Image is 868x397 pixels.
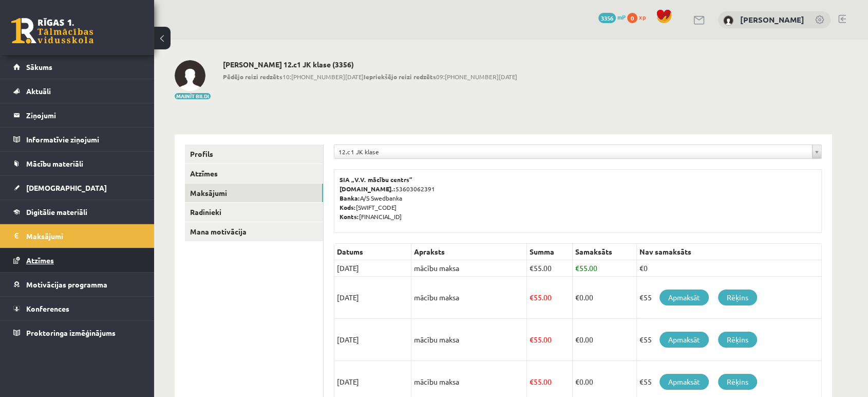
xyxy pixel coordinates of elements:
[723,15,733,26] img: Roberts Kukulis
[572,260,636,277] td: 55.00
[339,194,360,202] b: Banka:
[530,263,534,273] span: €
[530,293,534,302] span: €
[26,103,141,127] legend: Ziņojumi
[339,175,816,221] p: 53603062391 A/S Swedbanka [SWIFT_CODE] [FINANCIAL_ID]
[26,159,83,168] span: Mācību materiāli
[13,297,141,320] a: Konferences
[527,244,573,260] th: Summa
[636,277,821,319] td: €55
[339,203,356,211] b: Kods:
[185,203,323,222] a: Radinieki
[223,73,282,81] b: Pēdējo reizi redzēts
[527,260,573,277] td: 55.00
[13,176,141,200] a: [DEMOGRAPHIC_DATA]
[639,13,646,21] span: xp
[575,335,579,344] span: €
[598,13,626,21] a: 3356 mP
[13,103,141,127] a: Ziņojumi
[175,93,211,99] button: Mainīt bildi
[26,183,107,192] span: [DEMOGRAPHIC_DATA]
[338,145,808,158] span: 12.c1 JK klase
[26,224,141,248] legend: Maksājumi
[411,277,527,319] td: mācību maksa
[223,72,517,81] span: 10:[PHONE_NUMBER][DATE] 09:[PHONE_NUMBER][DATE]
[13,128,141,151] a: Informatīvie ziņojumi
[11,18,93,44] a: Rīgas 1. Tālmācības vidusskola
[13,55,141,79] a: Sākums
[659,374,709,390] a: Apmaksāt
[636,319,821,361] td: €55
[740,14,804,25] a: [PERSON_NAME]
[26,62,52,71] span: Sākums
[185,184,323,203] a: Maksājumi
[411,319,527,361] td: mācību maksa
[527,277,573,319] td: 55.00
[575,377,579,386] span: €
[13,321,141,345] a: Proktoringa izmēģinājums
[627,13,651,21] a: 0 xp
[575,293,579,302] span: €
[411,244,527,260] th: Apraksts
[718,290,757,305] a: Rēķins
[598,13,616,23] span: 3356
[636,260,821,277] td: €0
[13,273,141,296] a: Motivācijas programma
[527,319,573,361] td: 55.00
[26,256,54,265] span: Atzīmes
[13,79,141,103] a: Aktuāli
[575,263,579,273] span: €
[659,332,709,348] a: Apmaksāt
[13,152,141,175] a: Mācību materiāli
[339,185,395,193] b: [DOMAIN_NAME].:
[530,335,534,344] span: €
[718,374,757,390] a: Rēķins
[572,319,636,361] td: 0.00
[13,248,141,272] a: Atzīmes
[26,328,116,337] span: Proktoringa izmēģinājums
[636,244,821,260] th: Nav samaksāts
[185,222,323,241] a: Mana motivācija
[334,277,411,319] td: [DATE]
[223,60,517,69] h2: [PERSON_NAME] 12.c1 JK klase (3356)
[364,73,436,81] b: Iepriekšējo reizi redzēts
[13,200,141,224] a: Digitālie materiāli
[185,164,323,183] a: Atzīmes
[334,319,411,361] td: [DATE]
[26,128,141,151] legend: Informatīvie ziņojumi
[334,145,821,158] a: 12.c1 JK klase
[26,304,69,313] span: Konferences
[572,277,636,319] td: 0.00
[339,212,359,221] b: Konts:
[627,13,637,23] span: 0
[572,244,636,260] th: Samaksāts
[411,260,527,277] td: mācību maksa
[659,290,709,305] a: Apmaksāt
[339,175,413,184] b: SIA „V.V. mācību centrs”
[26,207,87,216] span: Digitālie materiāli
[26,280,107,289] span: Motivācijas programma
[617,13,626,21] span: mP
[175,60,205,91] img: Roberts Kukulis
[334,260,411,277] td: [DATE]
[334,244,411,260] th: Datums
[13,224,141,248] a: Maksājumi
[718,332,757,348] a: Rēķins
[26,86,51,96] span: Aktuāli
[185,145,323,164] a: Profils
[530,377,534,386] span: €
